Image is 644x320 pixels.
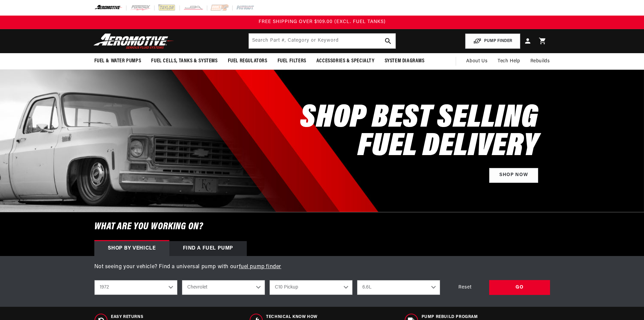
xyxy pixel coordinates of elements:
summary: Rebuilds [525,53,555,69]
input: Search by Part Number, Category or Keyword [249,34,396,48]
span: FREE SHIPPING OVER $109.00 (EXCL. FUEL TANKS) [259,19,386,24]
select: Engine [357,280,440,295]
select: Model [269,280,353,295]
span: Rebuilds [530,58,550,65]
select: Make [182,280,265,295]
div: GO [489,280,550,295]
div: Shop by vehicle [94,241,169,256]
img: Aeromotive [92,33,176,49]
div: Reset [445,280,486,295]
span: Accessories & Specialty [316,58,375,65]
span: Fuel Regulators [228,58,267,65]
span: Fuel Cells, Tanks & Systems [151,58,217,65]
button: PUMP FINDER [465,34,520,49]
summary: Fuel Filters [272,53,311,69]
span: Fuel & Water Pumps [94,58,141,65]
h6: What are you working on? [77,212,567,241]
a: fuel pump finder [239,264,282,270]
summary: Fuel Regulators [223,53,272,69]
button: search button [381,34,396,48]
summary: Tech Help [493,53,525,69]
a: About Us [461,53,493,69]
span: About Us [466,59,487,64]
span: Tech Help [498,58,520,65]
span: Technical Know How [266,314,363,320]
span: Easy Returns [111,314,179,320]
summary: System Diagrams [380,53,430,69]
summary: Fuel Cells, Tanks & Systems [146,53,222,69]
span: System Diagrams [385,58,425,65]
select: Year [94,280,177,295]
a: Shop Now [489,168,538,183]
span: Fuel Filters [278,58,306,65]
h2: SHOP BEST SELLING FUEL DELIVERY [300,104,538,161]
summary: Fuel & Water Pumps [89,53,146,69]
div: Find a Fuel Pump [169,241,247,256]
p: Not seeing your vehicle? Find a universal pump with our [94,263,550,272]
span: Pump Rebuild program [422,314,542,320]
summary: Accessories & Specialty [311,53,380,69]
